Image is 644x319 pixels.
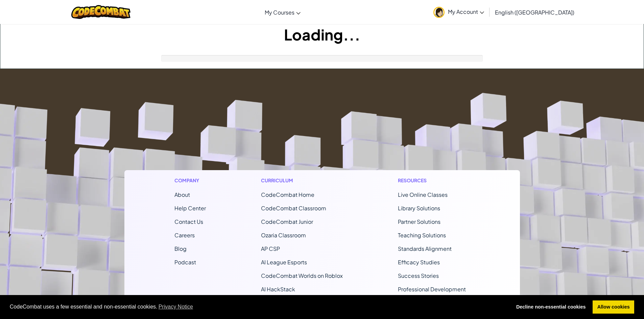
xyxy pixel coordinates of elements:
[10,302,506,312] span: CodeCombat uses a few essential and non-essential cookies.
[398,232,446,239] a: Teaching Solutions
[398,177,470,184] h1: Resources
[398,259,440,266] a: Efficacy Studies
[448,8,484,15] span: My Account
[261,191,314,198] span: CodeCombat Home
[398,286,466,293] a: Professional Development
[511,300,590,314] a: deny cookies
[174,245,187,252] a: Blog
[174,232,195,239] a: Careers
[261,177,343,184] h1: Curriculum
[492,3,578,21] a: English ([GEOGRAPHIC_DATA])
[158,302,194,312] a: learn more about cookies
[495,9,574,16] span: English ([GEOGRAPHIC_DATA])
[398,245,452,252] a: Standards Alignment
[174,259,196,266] a: Podcast
[593,300,634,314] a: allow cookies
[261,205,326,212] a: CodeCombat Classroom
[261,3,304,21] a: My Courses
[398,191,448,198] a: Live Online Classes
[430,1,487,23] a: My Account
[265,9,294,16] span: My Courses
[261,286,295,293] a: AI HackStack
[174,191,190,198] a: About
[174,177,206,184] h1: Company
[398,272,439,279] a: Success Stories
[71,5,130,19] img: CodeCombat logo
[433,7,445,18] img: avatar
[174,218,203,225] span: Contact Us
[261,232,306,239] a: Ozaria Classroom
[261,218,313,225] a: CodeCombat Junior
[261,272,343,279] a: CodeCombat Worlds on Roblox
[261,245,280,252] a: AP CSP
[398,205,440,212] a: Library Solutions
[174,205,206,212] a: Help Center
[0,24,644,45] h1: Loading...
[261,259,307,266] a: AI League Esports
[398,218,440,225] a: Partner Solutions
